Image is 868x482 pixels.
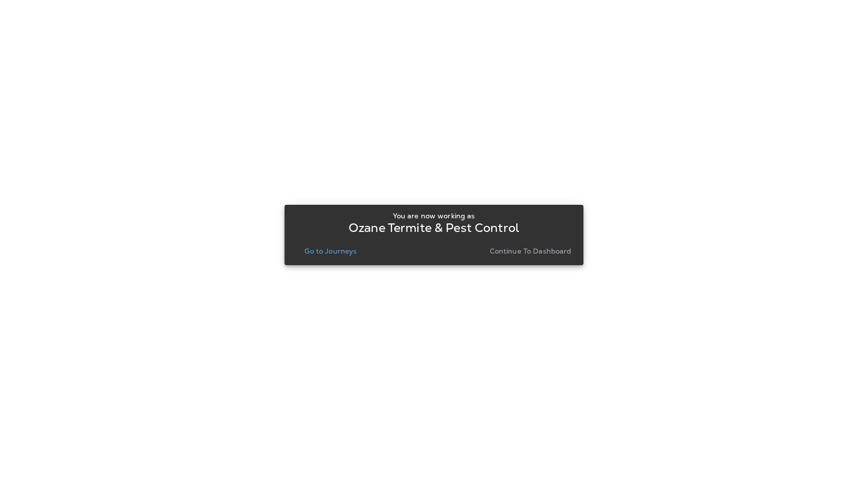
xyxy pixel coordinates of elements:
p: Continue to Dashboard [490,247,572,255]
button: Continue to Dashboard [486,244,576,258]
p: Go to Journeys [304,247,357,255]
p: You are now working as [393,212,475,220]
p: Ozane Termite & Pest Control [349,224,519,232]
button: Go to Journeys [300,244,361,258]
